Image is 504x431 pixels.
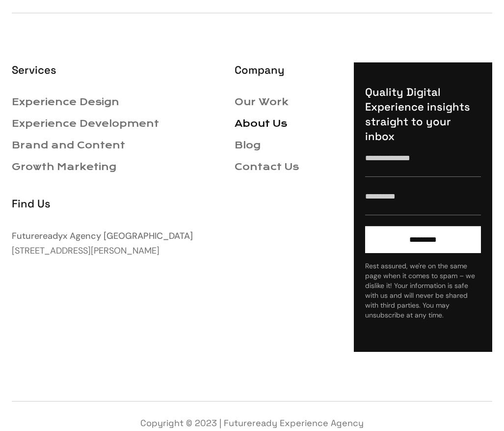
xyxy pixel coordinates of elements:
p: Rest assured, we're on the same page when it comes to spam – we dislike it! Your information is s... [365,261,481,320]
h4: Services [12,62,219,77]
a: Growth Marketing [12,161,116,172]
strong: Futurereadyx Agency [GEOGRAPHIC_DATA] [12,230,193,242]
a: Brand and Content [12,140,125,151]
a: Futurereadyx Agency [GEOGRAPHIC_DATA][STREET_ADDRESS][PERSON_NAME] [12,230,193,257]
a: Contact Us [235,161,299,172]
a: About Us [235,118,287,129]
a: Blog [235,140,261,151]
a: Experience Design [12,96,119,108]
div: Copyright © 2023 | Futureready Experience Agency [12,416,492,431]
h4: Find Us [12,196,219,211]
a: Our Work [235,96,289,108]
form: Email Subscription [365,149,481,320]
h4: Company [235,62,338,77]
a: Experience Development [12,118,159,129]
h4: Quality Digital Experience insights straight to your inbox [365,85,481,144]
